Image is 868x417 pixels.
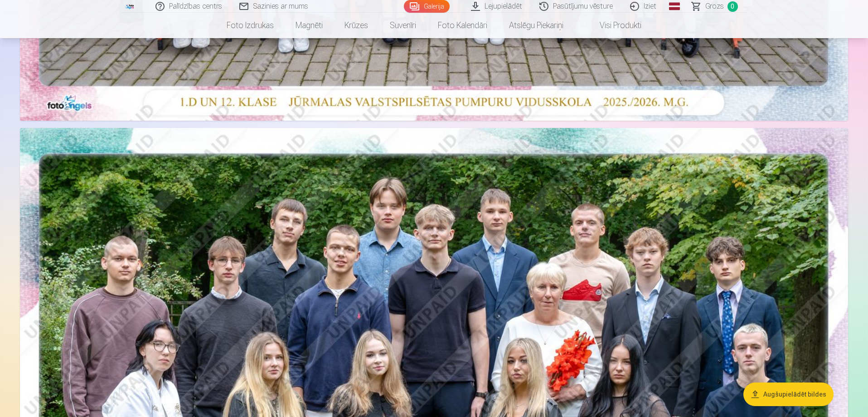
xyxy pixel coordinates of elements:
[705,1,724,12] span: Grozs
[285,13,334,38] a: Magnēti
[498,13,574,38] a: Atslēgu piekariņi
[727,1,738,12] span: 0
[379,13,427,38] a: Suvenīri
[216,13,285,38] a: Foto izdrukas
[427,13,498,38] a: Foto kalendāri
[743,383,834,406] button: Augšupielādēt bildes
[334,13,379,38] a: Krūzes
[125,4,135,9] img: /fa3
[574,13,652,38] a: Visi produkti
